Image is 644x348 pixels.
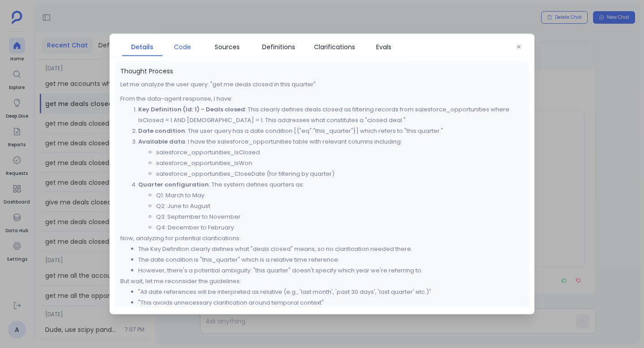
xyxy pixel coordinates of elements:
[138,255,524,265] li: The date condition is "this_quarter" which is a relative time reference.
[174,42,191,52] span: Code
[314,42,355,52] span: Clarifications
[138,127,185,135] strong: Date condition
[120,233,524,244] p: Now, analyzing for potential clarifications:
[138,126,524,136] p: : The user query has a date condition [{"eq":"this_quarter"}] which refers to "this quarter."
[138,265,524,276] li: However, there's a potential ambiguity: "this quarter" doesn't specify which year we're referring...
[156,212,524,222] li: Q3: September to November
[120,67,524,76] span: Thought Process
[156,147,524,158] li: salesforce_opportunities_IsClosed
[138,180,209,189] strong: Quarter configuration
[156,158,524,169] li: salesforce_opportunities_IsWon
[215,42,240,52] span: Sources
[156,169,524,179] li: salesforce_opportunities_CloseDate (for filtering by quarter)
[138,104,524,126] p: : This clearly defines deals closed as filtering records from salesforce_opportunities where IsCl...
[138,179,524,190] p: : The system defines quarters as:
[120,79,524,90] p: Let me analyze the user query: "get me deals closed in this quarter"
[156,222,524,233] li: Q4: December to February
[138,244,524,255] li: The Key Definition clearly defines what "deals closed" means, so no clarification needed there.
[131,42,153,52] span: Details
[138,137,185,146] strong: Available data
[120,276,524,287] p: But wait, let me reconsider the guidelines:
[138,105,245,114] strong: Key Definition (Id: 1) - Deals closed
[138,136,524,147] p: : I have the salesforce_opportunities table with relevant columns including:
[156,201,524,212] li: Q2: June to August
[376,42,391,52] span: Evals
[262,42,295,52] span: Definitions
[156,190,524,201] li: Q1: March to May
[120,93,524,104] p: From the data-agent response, I have:
[138,287,524,297] li: "All date references will be interpreted as relative (e.g., 'last month', 'past 30 days', 'last q...
[138,297,524,308] li: "This avoids unnecessary clarification around temporal context"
